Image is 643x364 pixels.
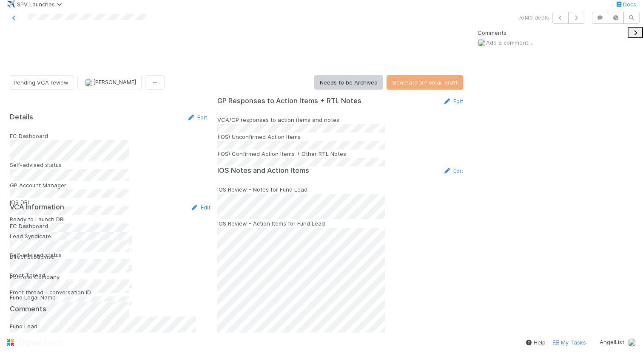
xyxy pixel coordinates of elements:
[10,132,207,140] div: FC Dashboard
[17,1,65,8] span: SPV Launches
[10,271,211,279] div: Front Thread
[10,203,64,212] h5: VCA Information
[217,166,309,175] h5: IOS Notes and Action Items
[217,133,463,141] div: (IOS) Unconfirmed Action Items
[10,305,211,313] h5: Comments
[85,79,93,87] img: avatar_d2b43477-63dc-4e62-be5b-6fdd450c05a1.png
[552,339,586,346] span: My Tasks
[387,75,463,90] button: Generate GP email draft
[217,185,463,194] div: IOS Review - Notes for Fund Lead
[10,273,207,281] div: Portfolio Company
[525,338,546,347] div: Help
[10,198,207,206] div: IOS DRI
[93,79,136,85] span: [PERSON_NAME]
[217,97,361,105] h5: GP Responses to Action Items + RTL Notes
[7,0,15,8] span: ✈️
[314,75,383,90] button: Needs to be Archived
[552,338,586,347] a: My Tasks
[10,288,211,296] div: Front thread - conversation ID
[217,219,463,228] div: IOS Review - Action Items for Fund Lead
[77,75,142,90] button: [PERSON_NAME]
[191,204,211,211] a: Edit
[443,167,463,174] a: Edit
[518,13,549,22] span: 7 of 40 deals
[217,116,463,124] div: VCA/GP responses to action items and notes
[187,114,207,121] a: Edit
[10,113,33,121] h5: Details
[10,322,207,330] div: Fund Lead
[443,98,463,104] a: Edit
[478,39,486,47] img: avatar_d2b43477-63dc-4e62-be5b-6fdd450c05a1.png
[10,181,207,189] div: GP Account Manager
[10,161,207,169] div: Self-advised status
[10,215,207,223] div: Ready to Launch DRI
[478,28,506,37] span: Comments
[486,39,532,46] span: Add a comment...
[10,232,207,240] div: Lead Syndicate
[10,293,207,302] div: Fund Legal Name
[10,252,207,261] div: Direct Subadviser
[10,251,211,259] div: Self-advised status
[615,1,636,8] a: Docs
[10,222,211,230] div: FC Dashboard
[217,150,463,158] div: (IOS) Confirmed Action Items + Other RTL Notes
[628,338,636,347] img: avatar_d2b43477-63dc-4e62-be5b-6fdd450c05a1.png
[7,335,63,350] img: logo-inverted-e16ddd16eac7371096b0.svg
[600,339,624,345] span: AngelList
